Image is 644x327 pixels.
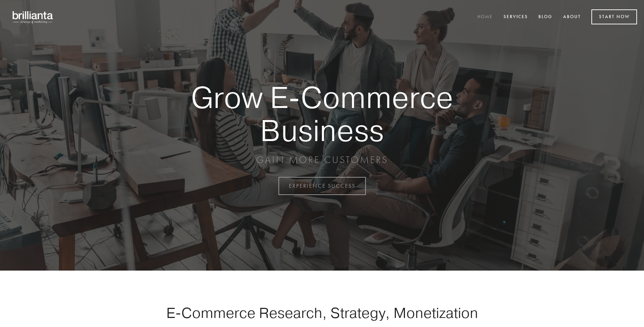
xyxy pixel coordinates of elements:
a: About [559,11,585,23]
a: Home [473,11,497,23]
h1: E-Commerce Research, Strategy, Monetization [144,304,500,321]
p: GAIN MORE CUSTOMERS [167,154,477,166]
a: Services [499,11,532,23]
a: Start Now [591,9,637,24]
a: EXPERIENCE SUCCESS [278,177,366,195]
strong: Grow E-Commerce Business [167,81,477,147]
a: Blog [534,11,557,23]
img: brillianta - research, strategy, marketing [7,7,59,27]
